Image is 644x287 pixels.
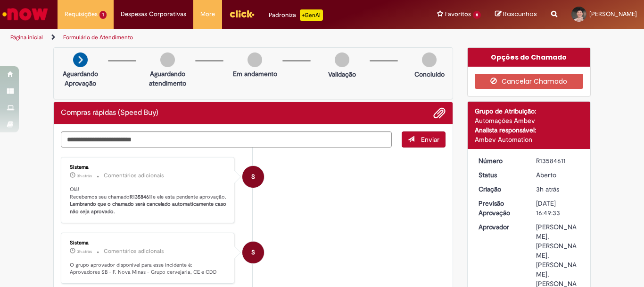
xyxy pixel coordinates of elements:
[536,199,580,217] div: [DATE] 16:49:33
[422,52,437,67] img: img-circle-grey.png
[414,70,445,79] p: Concluído
[65,9,98,19] span: Requisições
[242,166,264,188] div: System
[99,11,107,19] span: 1
[77,249,92,254] time: 01/10/2025 09:49:41
[475,74,584,89] button: Cancelar Chamado
[229,7,255,21] img: click_logo_yellow_360x200.png
[200,9,215,19] span: More
[61,109,158,117] h2: Compras rápidas (Speed Buy) Histórico de tíquete
[475,125,584,135] div: Analista responsável:
[70,261,227,276] p: O grupo aprovador disponível para esse incidente é: Aprovadores SB - F. Nova Minas - Grupo cervej...
[471,199,529,217] dt: Previsão Aprovação
[248,52,262,67] img: img-circle-grey.png
[536,156,580,165] div: R13584611
[269,9,323,21] div: Padroniza
[445,9,471,19] span: Favoritos
[130,193,153,200] b: R13584611
[335,52,349,67] img: img-circle-grey.png
[145,69,190,88] p: Aguardando atendimento
[468,48,591,67] div: Opções do Chamado
[77,173,92,179] time: 01/10/2025 09:49:45
[121,9,186,19] span: Despesas Corporativas
[433,107,446,119] button: Adicionar anexos
[10,34,43,41] a: Página inicial
[104,172,164,180] small: Comentários adicionais
[495,10,537,19] a: Rascunhos
[70,240,227,246] div: Sistema
[70,186,227,216] p: Olá! Recebemos seu chamado e ele esta pendente aprovação.
[328,70,356,79] p: Validação
[70,165,227,170] div: Sistema
[77,249,92,254] span: 3h atrás
[160,52,175,67] img: img-circle-grey.png
[471,184,529,194] dt: Criação
[104,247,164,255] small: Comentários adicionais
[536,185,559,193] span: 3h atrás
[421,135,439,144] span: Enviar
[471,222,529,232] dt: Aprovador
[61,131,392,148] textarea: Digite sua mensagem aqui...
[63,34,133,41] a: Formulário de Atendimento
[402,131,446,148] button: Enviar
[58,69,103,88] p: Aguardando Aprovação
[300,9,323,21] p: +GenAi
[589,10,637,18] span: [PERSON_NAME]
[77,173,92,179] span: 3h atrás
[503,9,537,18] span: Rascunhos
[251,165,255,188] span: S
[473,11,481,19] span: 6
[73,52,88,67] img: arrow-next.png
[536,170,580,180] div: Aberto
[7,29,422,46] ul: Trilhas de página
[70,200,228,215] b: Lembrando que o chamado será cancelado automaticamente caso não seja aprovado.
[1,5,50,24] img: ServiceNow
[242,242,264,263] div: System
[536,185,559,193] time: 01/10/2025 09:49:33
[251,241,255,264] span: S
[475,116,584,125] div: Automações Ambev
[471,156,529,165] dt: Número
[536,184,580,194] div: 01/10/2025 09:49:33
[233,69,277,78] p: Em andamento
[471,170,529,180] dt: Status
[475,135,584,144] div: Ambev Automation
[475,106,584,116] div: Grupo de Atribuição:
